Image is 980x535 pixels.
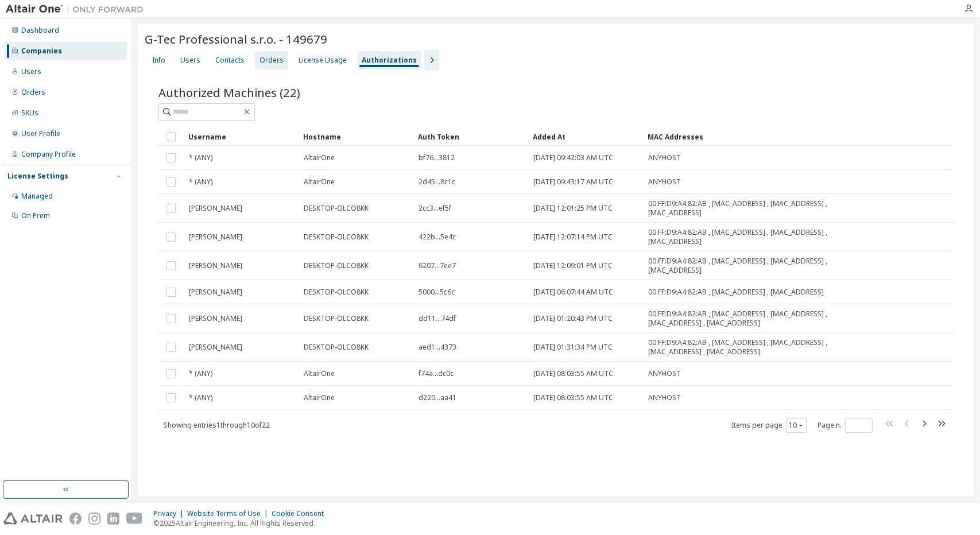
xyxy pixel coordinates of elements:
[304,288,369,297] span: DESKTOP-OLCO8KK
[533,204,613,213] span: [DATE] 12:01:25 PM UTC
[418,127,524,146] div: Auth Token
[419,232,456,242] span: 422b...5e4c
[533,232,613,242] span: [DATE] 12:07:14 PM UTC
[158,84,300,100] span: Authorized Machines (22)
[419,177,455,187] span: 2d45...8c1c
[107,513,119,525] img: linkedin.svg
[648,309,832,328] span: 00:FF:D9:A4:82:AB , [MAC_ADDRESS] , [MAC_ADDRESS] , [MAC_ADDRESS] , [MAC_ADDRESS]
[648,257,832,275] span: 00:FF:D9:A4:82:AB , [MAC_ADDRESS] , [MAC_ADDRESS] , [MAC_ADDRESS]
[533,314,613,323] span: [DATE] 01:20:43 PM UTC
[304,393,335,402] span: AltairOne
[648,228,832,246] span: 00:FF:D9:A4:82:AB , [MAC_ADDRESS] , [MAC_ADDRESS] , [MAC_ADDRESS]
[88,513,100,525] img: instagram.svg
[419,288,455,297] span: 5000...5c6c
[188,127,294,146] div: Username
[145,31,327,47] span: G-Tec Professional s.r.o. - 149679
[189,314,242,323] span: [PERSON_NAME]
[304,153,335,162] span: AltairOne
[215,56,245,65] div: Contacts
[304,343,369,352] span: DESKTOP-OLCO8KK
[189,369,212,378] span: * (ANY)
[533,393,613,402] span: [DATE] 08:03:55 AM UTC
[304,261,369,270] span: DESKTOP-OLCO8KK
[152,56,165,65] div: Info
[153,518,331,528] p: © 2025 Altair Engineering, Inc. All Rights Reserved.
[731,418,807,433] span: Items per page
[189,153,212,162] span: * (ANY)
[533,153,613,162] span: [DATE] 09:42:03 AM UTC
[419,261,456,270] span: 6207...7ee7
[164,420,270,430] span: Showing entries 1 through 10 of 22
[304,314,369,323] span: DESKTOP-OLCO8KK
[789,421,804,430] button: 10
[21,108,38,118] div: SKUs
[648,199,832,218] span: 00:FF:D9:A4:82:AB , [MAC_ADDRESS] , [MAC_ADDRESS] , [MAC_ADDRESS]
[187,509,272,518] div: Website Terms of Use
[419,314,456,323] span: dd11...74df
[648,288,824,297] span: 00:FF:D9:A4:82:AB , [MAC_ADDRESS] , [MAC_ADDRESS]
[648,153,681,162] span: ANYHOST
[7,172,68,181] div: License Settings
[304,204,369,213] span: DESKTOP-OLCO8KK
[818,418,873,433] span: Page n.
[304,369,335,378] span: AltairOne
[180,56,200,65] div: Users
[419,393,456,402] span: d220...aa41
[419,369,454,378] span: f74a...dc0c
[259,56,284,65] div: Orders
[21,192,53,201] div: Managed
[126,513,143,525] img: youtube.svg
[21,150,76,159] div: Company Profile
[648,338,832,356] span: 00:FF:D9:A4:82:AB , [MAC_ADDRESS] , [MAC_ADDRESS] , [MAC_ADDRESS] , [MAC_ADDRESS]
[419,153,455,162] span: bf76...3812
[419,204,451,213] span: 2cc3...ef5f
[21,46,62,56] div: Companies
[419,343,456,352] span: aed1...4373
[304,177,335,187] span: AltairOne
[21,211,50,220] div: On Prem
[189,288,242,297] span: [PERSON_NAME]
[304,232,369,242] span: DESKTOP-OLCO8KK
[648,393,681,402] span: ANYHOST
[189,393,212,402] span: * (ANY)
[6,3,149,15] img: Altair One
[533,177,613,187] span: [DATE] 09:43:17 AM UTC
[21,88,45,97] div: Orders
[533,343,613,352] span: [DATE] 01:31:34 PM UTC
[533,261,613,270] span: [DATE] 12:09:01 PM UTC
[189,204,242,213] span: [PERSON_NAME]
[648,369,681,378] span: ANYHOST
[153,509,187,518] div: Privacy
[299,56,347,65] div: License Usage
[362,56,417,65] div: Authorizations
[533,127,638,146] div: Added At
[189,177,212,187] span: * (ANY)
[648,127,833,146] div: MAC Addresses
[272,509,331,518] div: Cookie Consent
[533,288,613,297] span: [DATE] 06:07:44 AM UTC
[69,513,82,525] img: facebook.svg
[189,343,242,352] span: [PERSON_NAME]
[533,369,613,378] span: [DATE] 08:03:55 AM UTC
[21,67,41,76] div: Users
[189,232,242,242] span: [PERSON_NAME]
[3,513,63,525] img: altair_logo.svg
[189,261,242,270] span: [PERSON_NAME]
[21,129,60,138] div: User Profile
[21,26,59,35] div: Dashboard
[303,127,409,146] div: Hostname
[648,177,681,187] span: ANYHOST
